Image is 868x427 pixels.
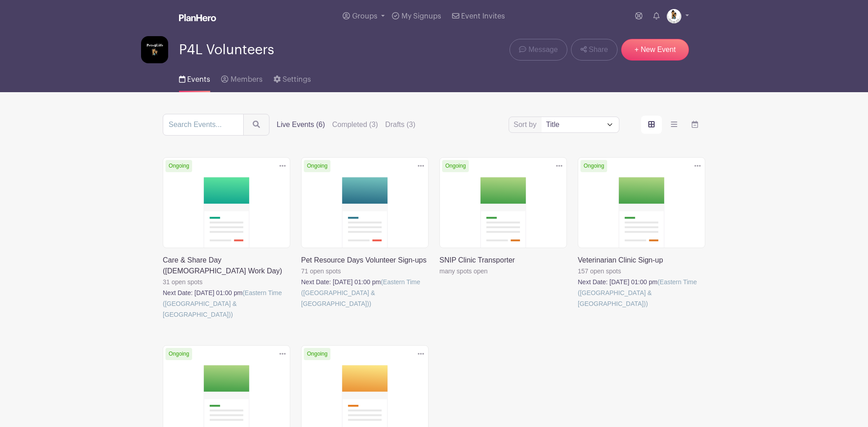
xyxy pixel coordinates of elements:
span: Share [589,44,608,55]
span: My Signups [401,13,441,20]
img: square%20black%20logo%20FB%20profile.jpg [141,36,168,63]
img: logo_white-6c42ec7e38ccf1d336a20a19083b03d10ae64f83f12c07503d8b9e83406b4c7d.svg [179,14,216,21]
span: Events [187,76,210,83]
a: Members [221,63,262,92]
a: Settings [274,63,311,92]
div: filters [277,119,415,130]
a: Message [509,39,567,61]
span: P4L Volunteers [179,42,274,57]
span: Groups [352,13,377,20]
span: Event Invites [461,13,505,20]
a: Events [179,63,210,92]
label: Drafts (3) [385,119,415,130]
span: Settings [283,76,311,83]
img: PETCARE%20HUB2.jpg.JPG [667,9,681,23]
span: Message [528,44,558,55]
span: Members [231,76,263,83]
a: Share [571,39,618,61]
a: + New Event [621,39,689,61]
input: Search Events... [163,114,244,136]
label: Live Events (6) [277,119,325,130]
label: Sort by [514,119,539,130]
div: order and view [641,116,705,134]
label: Completed (3) [332,119,378,130]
